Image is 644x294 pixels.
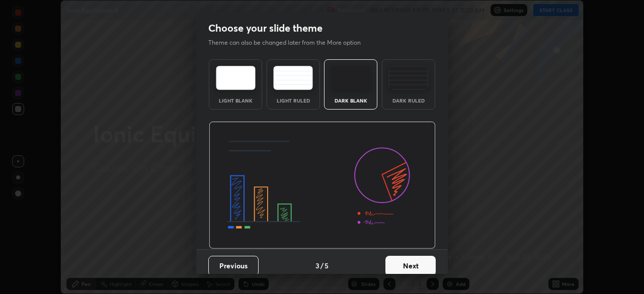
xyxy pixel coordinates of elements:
img: darkTheme.f0cc69e5.svg [331,66,371,90]
h2: Choose your slide theme [208,22,323,35]
h4: / [320,260,324,271]
div: Light Ruled [273,98,313,103]
div: Dark Blank [331,98,371,103]
img: lightTheme.e5ed3b09.svg [216,66,256,90]
img: darkRuledTheme.de295e13.svg [388,66,428,90]
img: lightRuledTheme.5fabf969.svg [273,66,313,90]
div: Dark Ruled [388,98,429,103]
div: Light Blank [215,98,256,103]
h4: 5 [325,260,329,271]
button: Previous [208,256,259,276]
button: Next [385,256,436,276]
h4: 3 [315,260,319,271]
img: darkThemeBanner.d06ce4a2.svg [209,122,436,249]
p: Theme can also be changed later from the More option [208,38,371,47]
